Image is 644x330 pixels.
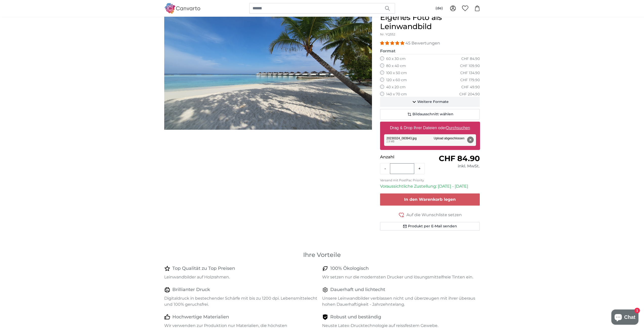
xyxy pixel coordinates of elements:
[388,123,472,133] label: Drag & Drop Ihrer Dateien oder
[386,92,407,97] label: 140 x 70 cm
[380,178,480,182] p: Versand mit PostPac Priority
[330,286,385,293] h4: Dauerhaft und lichtecht
[330,314,381,321] h4: Robust und beständig
[380,183,480,189] p: Voraussichtliche Zustellung: [DATE] - [DATE]
[164,251,480,259] h3: Ihre Vorteile
[386,63,406,69] label: 80 x 40 cm
[322,274,476,280] p: Wir setzen nur die modernsten Drucker und lösungsmittelfreie Tinten ein.
[380,48,480,54] legend: Format
[461,56,480,61] div: CHF 84.90
[414,164,425,174] button: +
[164,13,372,130] div: 1 of 1
[460,71,480,76] div: CHF 134.90
[417,99,449,104] span: Weitere Formate
[172,314,229,321] h4: Hochwertige Materialien
[380,193,480,206] button: In den Warenkorb legen
[380,154,430,160] p: Anzahl
[459,92,480,97] div: CHF 204.90
[439,154,480,163] span: CHF 84.90
[405,41,440,46] span: 45 Bewertungen
[431,4,447,13] button: (de)
[386,78,407,83] label: 120 x 60 cm
[404,197,456,202] span: In den Warenkorb legen
[610,310,640,326] inbox-online-store-chat: Onlineshop-Chat von Shopify
[172,286,210,293] h4: Brillianter Druck
[380,164,390,174] button: -
[412,112,453,117] span: Bildausschnitt wählen
[461,85,480,90] div: CHF 49.90
[430,163,480,169] div: inkl. MwSt.
[460,63,480,69] div: CHF 109.90
[380,41,405,46] span: 4.93 stars
[172,265,235,272] h4: Top Qualität zu Top Preisen
[164,13,372,130] img: personalised-canvas-print
[164,3,201,13] img: Canvarto
[406,212,462,218] span: Auf die Wunschliste setzen
[164,274,318,280] p: Leinwandbilder auf Holzrahmen.
[164,295,318,307] p: Digitaldruck in bestechender Schärfe mit bis zu 1200 dpi. Lebensmittelecht und 100% geruchsfrei.
[386,85,406,90] label: 40 x 20 cm
[322,323,476,329] p: Neuste Latex-Drucktechnologie auf reissfestem Gewebe.
[380,97,480,107] button: Weitere Formate
[380,32,395,36] span: Nr. YQ552
[380,109,480,120] button: Bildausschnitt wählen
[330,265,369,272] h4: 100% Ökologisch
[446,126,470,130] u: Durchsuchen
[380,222,480,231] button: Produkt per E-Mail senden
[386,71,407,76] label: 100 x 50 cm
[322,295,476,307] p: Unsere Leinwandbilder verblassen nicht und überzeugen mit ihrer überaus hohen Dauerhaftigkeit - J...
[380,13,480,31] h1: Eigenes Foto als Leinwandbild
[380,212,480,218] button: Auf die Wunschliste setzen
[386,56,406,61] label: 60 x 30 cm
[460,78,480,83] div: CHF 179.90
